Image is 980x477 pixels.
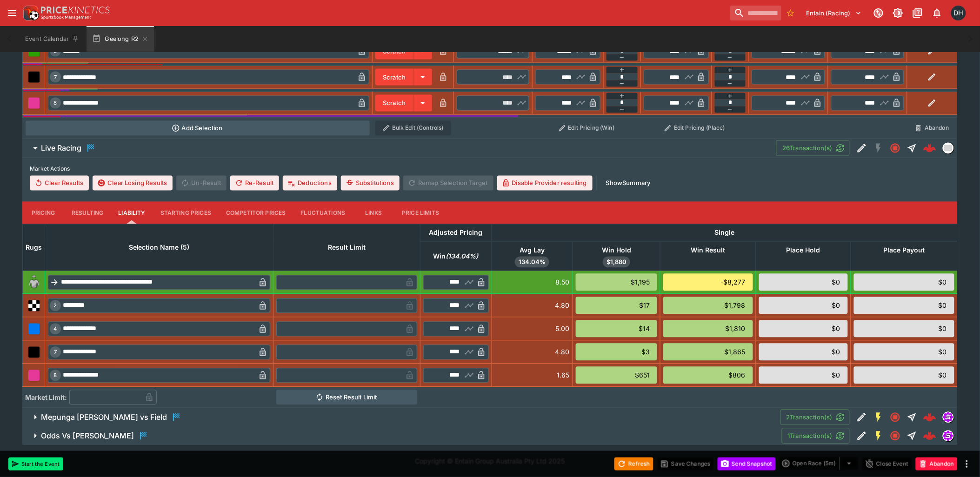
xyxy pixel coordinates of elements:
button: ShowSummary [600,176,656,191]
button: Pricing [22,202,64,224]
img: simulator [943,431,953,441]
div: simulator [943,431,954,442]
button: Bulk Edit (Controls) [375,121,451,136]
div: 5.00 [495,324,570,334]
div: $14 [576,320,657,338]
div: 1.65 [495,371,570,380]
div: 4.80 [495,301,570,311]
div: $0 [854,344,954,361]
span: $1,880 [603,258,630,267]
div: simulator [943,412,954,423]
button: Deductions [283,176,337,191]
button: Competitor Prices [219,202,293,224]
div: 8.50 [495,278,570,287]
button: Edit Pricing (Win) [535,121,638,136]
div: -$8,277 [663,274,753,291]
div: $0 [759,297,848,314]
img: PriceKinetics Logo [20,4,39,22]
button: Straight [904,140,920,157]
img: logo-cerberus--red.svg [923,430,936,443]
span: 4 [52,326,59,332]
button: SGM Enabled [870,428,887,444]
button: SGM Enabled [870,409,887,426]
div: $0 [854,297,954,314]
button: Live Racing [22,139,776,158]
button: Clear Losing Results [93,176,173,191]
span: Un-Result [176,176,226,191]
th: Result Limit [273,225,420,271]
button: more [961,458,973,470]
em: ( 134.04 %) [446,251,479,262]
span: Place Payout [873,245,935,256]
button: Edit Detail [853,428,870,444]
div: $1,810 [663,320,753,338]
button: Scratch [375,69,413,86]
th: Single [492,225,957,242]
button: No Bookmarks [783,6,798,20]
button: Edit Pricing (Place) [644,121,747,136]
button: Abandon [910,121,954,136]
button: Straight [904,409,920,426]
a: 9e11c00d-8ba2-4317-a37f-dfca555b2cdf [920,408,939,427]
input: search [730,6,781,20]
button: Abandon [916,457,958,470]
label: Market Actions [30,162,950,176]
img: Sportsbook Management [41,15,91,20]
svg: Closed [890,412,901,423]
div: $0 [759,367,848,384]
th: Rugs [23,225,45,271]
span: Win Result [681,245,736,256]
button: Send Snapshot [718,457,776,470]
div: $651 [576,367,657,384]
span: 134.04% [515,258,549,267]
svg: Closed [890,143,901,154]
div: $1,195 [576,274,657,291]
span: Selection Name (5) [119,242,200,253]
button: 1Transaction(s) [782,428,850,444]
img: liveracing [943,143,953,153]
div: $1,798 [663,297,753,314]
div: $0 [854,320,954,338]
button: Straight [904,428,920,444]
div: $806 [663,367,753,384]
button: Scratch [375,95,413,112]
img: logo-cerberus--red.svg [923,411,936,424]
button: SGM Disabled [870,140,887,157]
div: liveracing [943,143,954,154]
button: Fluctuations [293,202,353,224]
span: 7 [52,74,59,80]
button: open drawer [4,5,20,21]
div: $0 [854,274,954,291]
img: logo-cerberus--red.svg [923,142,936,155]
h3: Market Limit: [26,393,67,403]
button: Edit Detail [853,140,870,157]
button: Event Calendar [20,26,85,52]
button: Reset Result Limit [276,390,417,405]
button: Starting Prices [153,202,219,224]
div: 4.80 [495,347,570,357]
span: 7 [52,349,59,356]
div: split button [780,457,859,470]
img: simulator [943,412,953,423]
button: Re-Result [230,176,279,191]
button: Price Limits [394,202,447,224]
a: 2b4b07bf-a73e-4328-bf66-dcc842956935 [920,139,939,158]
button: David Howard [948,3,969,23]
button: Edit Detail [853,409,870,426]
span: Win Hold [592,245,641,256]
div: $1,865 [663,344,753,361]
div: 2b4b07bf-a73e-4328-bf66-dcc842956935 [923,142,936,155]
button: Connected to PK [870,5,887,21]
span: 2 [52,303,59,309]
th: Adjusted Pricing [420,225,492,242]
button: Refresh [614,457,653,470]
div: $0 [854,367,954,384]
img: blank-silk.png [27,275,41,290]
span: Place Hold [776,245,831,256]
div: $0 [759,344,848,361]
div: $3 [576,344,657,361]
button: Closed [887,428,904,444]
span: Avg Lay [509,245,555,256]
button: Resulting [64,202,111,224]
